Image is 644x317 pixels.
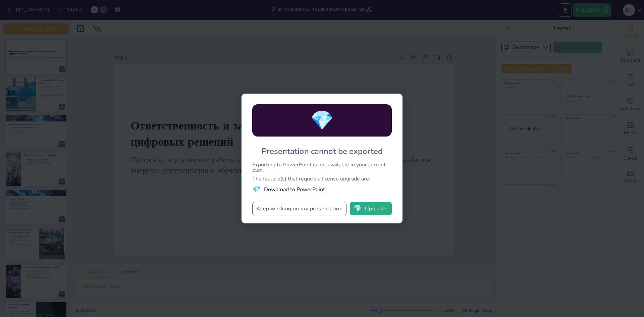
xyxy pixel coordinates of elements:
li: Download to PowerPoint [252,185,392,194]
div: Exporting to PowerPoint is not available in your current plan. [252,162,392,173]
span: diamond [354,205,362,212]
button: Keep working on my presentation [252,202,346,215]
div: Presentation cannot be exported [262,146,383,157]
span: diamond [310,108,334,134]
button: diamondUpgrade [350,202,392,215]
div: The feature(s) that require a license upgrade are: [252,176,392,181]
span: diamond [252,185,261,194]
